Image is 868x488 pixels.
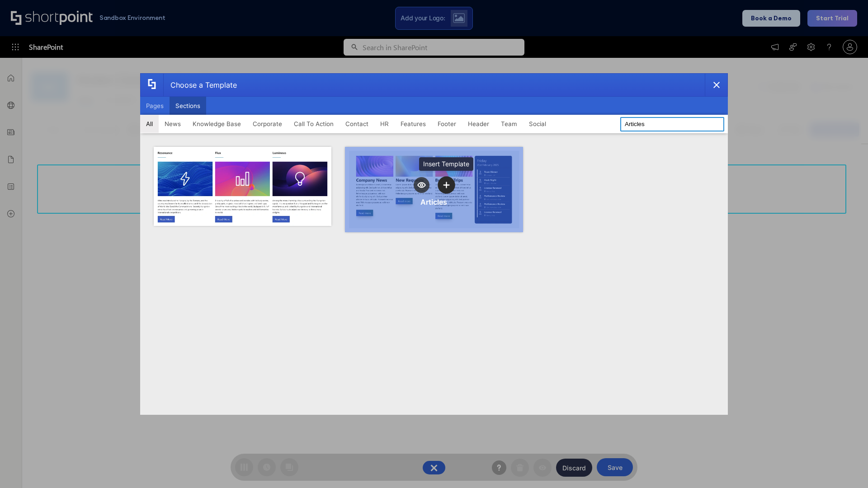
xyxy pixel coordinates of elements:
button: Call To Action [288,115,340,133]
button: Corporate [247,115,288,133]
button: Contact [340,115,374,133]
button: HR [374,115,395,133]
button: News [159,115,187,133]
input: Search [620,117,724,131]
button: Social [523,115,552,133]
button: All [140,115,159,133]
div: Choose a Template [163,74,237,96]
button: Sections [170,97,206,115]
button: Pages [140,97,170,115]
button: Knowledge Base [187,115,247,133]
button: Footer [432,115,462,133]
iframe: Chat Widget [705,383,868,488]
div: Articles [420,197,447,206]
button: Header [462,115,495,133]
button: Team [495,115,523,133]
button: Features [395,115,432,133]
div: template selector [140,73,728,415]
